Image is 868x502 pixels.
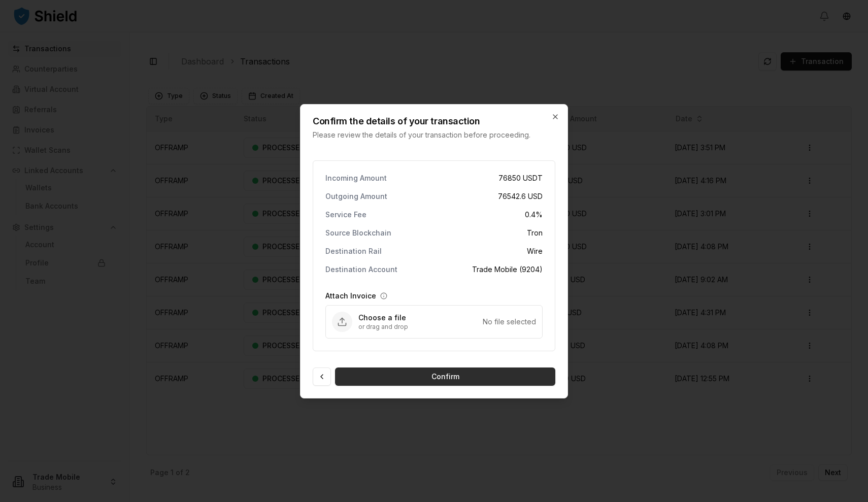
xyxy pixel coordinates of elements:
[525,210,543,220] span: 0.4 %
[325,305,543,339] div: Upload Attach Invoice
[527,246,543,256] span: Wire
[358,313,483,323] p: Choose a file
[358,323,483,331] p: or drag and drop
[325,266,397,273] p: Destination Account
[313,117,535,126] h2: Confirm the details of your transaction
[325,175,387,182] p: Incoming Amount
[498,191,543,202] span: 76542.6 USD
[325,229,391,237] p: Source Blockchain
[325,211,366,218] p: Service Fee
[325,291,376,301] label: Attach Invoice
[472,264,543,275] span: Trade Mobile (9204)
[335,367,555,386] button: Confirm
[483,317,536,327] div: No file selected
[498,173,543,183] span: 76850 USDT
[325,248,382,255] p: Destination Rail
[325,193,387,200] p: Outgoing Amount
[527,228,543,238] span: Tron
[313,130,535,140] p: Please review the details of your transaction before proceeding.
